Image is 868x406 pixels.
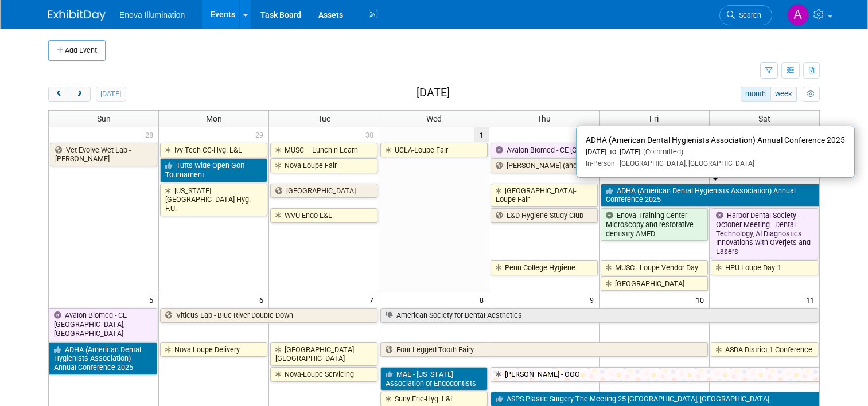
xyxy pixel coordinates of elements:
span: Search [735,11,761,19]
span: 8 [478,292,489,307]
span: Fri [649,114,659,123]
span: Mon [206,114,222,123]
button: week [770,87,797,101]
h2: [DATE] [417,87,450,99]
span: Sat [758,114,770,123]
span: 10 [695,292,709,307]
a: ASDA District 1 Conference [711,342,818,357]
button: prev [48,87,69,101]
span: Sun [97,114,111,123]
span: Enova Illumination [119,10,185,19]
span: 9 [589,292,599,307]
a: ADHA (American Dental Hygienists Association) Annual Conference 2025 [49,342,157,375]
a: [GEOGRAPHIC_DATA]-Loupe Fair [491,184,598,207]
span: 5 [148,292,158,307]
button: [DATE] [96,87,126,101]
img: Andrea Miller [787,4,809,26]
a: Avalon Biomed - CE [GEOGRAPHIC_DATA], [GEOGRAPHIC_DATA] [49,308,157,341]
a: Tufts Wide Open Golf Tournament [160,158,267,182]
a: Search [719,5,772,25]
span: In-Person [586,159,615,167]
a: Four Legged Tooth Fairy [380,342,708,357]
a: Enova Training Center Microscopy and restorative dentistry AMED [601,208,708,241]
i: Personalize Calendar [807,91,815,98]
span: ADHA (American Dental Hygienists Association) Annual Conference 2025 [586,135,845,145]
a: Penn College-Hygiene [491,260,598,275]
span: Tue [318,114,330,123]
a: Ivy Tech CC-Hyg. L&L [160,143,267,158]
a: MUSC – Lunch n Learn [270,143,377,158]
a: Nova-Loupe Servicing [270,367,377,382]
span: Wed [426,114,442,123]
a: [GEOGRAPHIC_DATA] [601,276,708,291]
a: WVU-Endo L&L [270,208,377,223]
span: 28 [144,127,158,142]
span: 7 [368,292,379,307]
a: Nova Loupe Fair [270,158,377,173]
a: MAE - [US_STATE] Association of Endodontists [380,367,488,391]
span: Thu [537,114,551,123]
img: ExhibitDay [48,10,106,21]
span: (Committed) [640,147,683,156]
a: UCLA-Loupe Fair [380,143,488,158]
span: [GEOGRAPHIC_DATA], [GEOGRAPHIC_DATA] [615,159,754,167]
a: [PERSON_NAME] - OOO [491,367,819,382]
a: HPU-Loupe Day 1 [711,260,818,275]
a: [PERSON_NAME] (and [PERSON_NAME]) - SC Course [491,158,818,173]
a: [GEOGRAPHIC_DATA] [270,184,377,198]
a: L&D Hygiene Study Club [491,208,598,223]
a: Avalon Biomed - CE [GEOGRAPHIC_DATA], [GEOGRAPHIC_DATA] [491,143,819,158]
a: Nova-Loupe Delivery [160,342,267,357]
a: ADHA (American Dental Hygienists Association) Annual Conference 2025 [601,184,819,207]
a: MUSC - Loupe Vendor Day [601,260,708,275]
button: myCustomButton [803,87,820,101]
a: Viticus Lab - Blue River Double Down [160,308,377,323]
button: next [69,87,90,101]
span: 30 [364,127,379,142]
span: 6 [258,292,268,307]
div: [DATE] to [DATE] [586,147,845,157]
a: Harbor Dental Society - October Meeting - Dental Technology, AI Diagnostics Innovations with Over... [711,208,818,259]
a: Vet Evolve Wet Lab - [PERSON_NAME] [50,143,157,166]
a: [GEOGRAPHIC_DATA]-[GEOGRAPHIC_DATA] [270,342,377,366]
a: [US_STATE][GEOGRAPHIC_DATA]-Hyg. F.U. [160,184,267,216]
a: American Society for Dental Aesthetics [380,308,818,323]
span: 1 [474,127,489,142]
button: Add Event [48,40,106,61]
button: month [741,87,771,101]
span: 29 [254,127,268,142]
span: 11 [805,292,819,307]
